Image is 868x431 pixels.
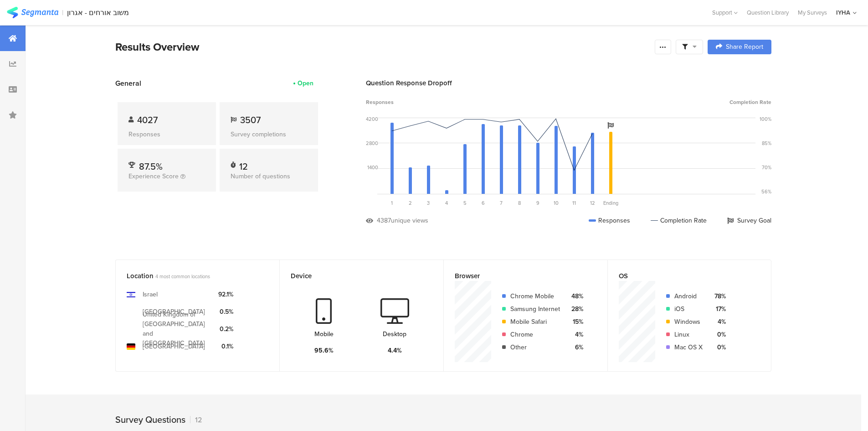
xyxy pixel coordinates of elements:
[137,113,158,127] span: 4027
[710,343,726,352] div: 0%
[482,199,485,207] span: 6
[674,317,703,327] div: Windows
[762,164,771,171] div: 70%
[240,113,261,127] span: 3507
[128,171,179,181] span: Experience Score
[619,271,745,281] div: OS
[239,160,248,169] div: 12
[143,307,205,317] div: [GEOGRAPHIC_DATA]
[218,290,233,299] div: 92.1%
[567,330,583,339] div: 4%
[366,115,378,123] div: 4200
[710,317,726,327] div: 4%
[761,188,771,195] div: 56%
[143,342,205,351] div: [GEOGRAPHIC_DATA]
[391,199,393,207] span: 1
[510,291,560,301] div: Chrome Mobile
[674,343,703,352] div: Mac OS X
[298,78,313,88] div: Open
[674,330,703,339] div: Linux
[726,44,763,50] span: Share Report
[760,115,771,123] div: 100%
[500,199,503,207] span: 7
[127,271,253,281] div: Location
[729,98,771,106] span: Completion Rate
[572,199,576,207] span: 11
[67,8,129,17] div: משוב אורחים - אגרון
[674,291,703,301] div: Android
[567,317,583,327] div: 15%
[712,5,738,20] div: Support
[143,290,158,299] div: Israel
[128,130,205,139] div: Responses
[518,199,521,207] span: 8
[391,216,428,225] div: unique views
[139,160,163,173] span: 87.5%
[143,310,211,348] div: United Kingdom of [GEOGRAPHIC_DATA] and [GEOGRAPHIC_DATA]
[589,216,630,225] div: Responses
[836,8,850,17] div: IYHA
[231,171,290,181] span: Number of questions
[567,304,583,314] div: 28%
[377,216,391,225] div: 4387
[607,122,614,129] i: Survey Goal
[536,199,539,207] span: 9
[710,330,726,339] div: 0%
[445,199,448,207] span: 4
[218,342,233,351] div: 0.1%
[510,304,560,314] div: Samsung Internet
[727,216,771,225] div: Survey Goal
[463,199,467,207] span: 5
[367,164,378,171] div: 1400
[510,343,560,352] div: Other
[710,291,726,301] div: 78%
[366,140,378,147] div: 2800
[510,317,560,327] div: Mobile Safari
[601,199,620,207] div: Ending
[366,98,394,106] span: Responses
[291,271,417,281] div: Device
[590,199,595,207] span: 12
[314,329,334,339] div: Mobile
[7,7,58,18] img: segmanta logo
[155,273,210,280] span: 4 most common locations
[651,216,707,225] div: Completion Rate
[115,78,141,88] span: General
[409,199,412,207] span: 2
[510,330,560,339] div: Chrome
[388,346,402,355] div: 4.4%
[218,324,233,334] div: 0.2%
[567,291,583,301] div: 48%
[62,7,63,18] div: |
[115,39,650,55] div: Results Overview
[455,271,581,281] div: Browser
[115,413,185,426] div: Survey Questions
[314,346,334,355] div: 95.6%
[218,307,233,317] div: 0.5%
[190,415,202,425] div: 12
[383,329,406,339] div: Desktop
[366,78,771,88] div: Question Response Dropoff
[762,140,771,147] div: 85%
[567,343,583,352] div: 6%
[793,8,832,17] a: My Surveys
[742,8,793,17] a: Question Library
[674,304,703,314] div: iOS
[554,199,559,207] span: 10
[427,199,430,207] span: 3
[710,304,726,314] div: 17%
[231,130,307,139] div: Survey completions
